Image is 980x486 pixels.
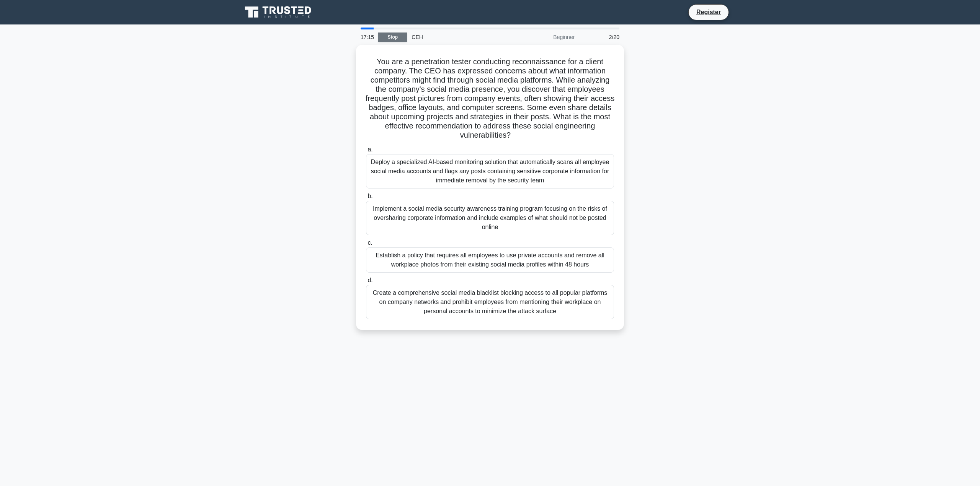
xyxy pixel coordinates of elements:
[366,154,614,189] div: Deploy a specialized AI-based monitoring solution that automatically scans all employee social me...
[365,57,615,140] h5: You are a penetration tester conducting reconnaissance for a client company. The CEO has expresse...
[367,146,372,153] span: a.
[367,277,372,283] span: d.
[692,7,725,17] a: Register
[356,29,378,45] div: 17:15
[407,29,512,45] div: CEH
[378,33,407,42] a: Stop
[366,201,614,235] div: Implement a social media security awareness training program focusing on the risks of oversharing...
[512,29,579,45] div: Beginner
[367,193,372,199] span: b.
[367,239,372,246] span: c.
[579,29,624,45] div: 2/20
[366,247,614,273] div: Establish a policy that requires all employees to use private accounts and remove all workplace p...
[366,285,614,319] div: Create a comprehensive social media blacklist blocking access to all popular platforms on company...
